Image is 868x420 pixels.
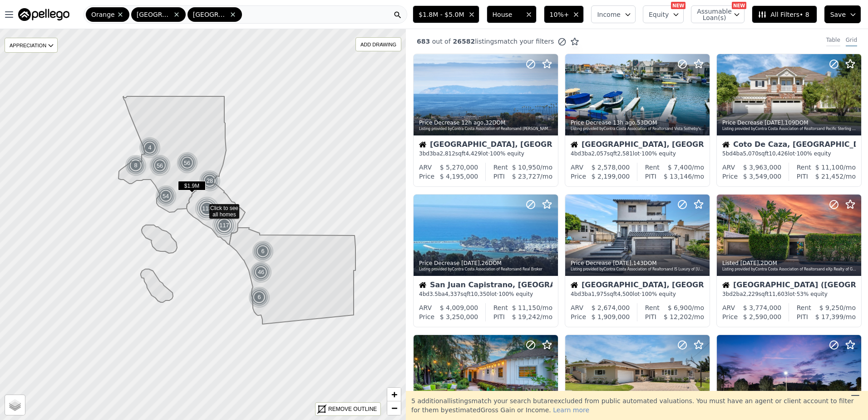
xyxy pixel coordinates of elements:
[743,150,759,157] span: 5,070
[493,312,505,321] div: PITI
[645,312,656,321] div: PITI
[656,312,704,321] div: /mo
[451,38,475,45] span: 26582
[419,10,464,19] span: $1.8M - $5.0M
[722,281,730,289] img: House
[148,154,172,177] img: g2.png
[752,5,817,23] button: All Filters• 8
[645,303,660,312] div: Rent
[417,38,430,45] span: 683
[722,150,856,157] div: 5 bd 4 ba sqft lot · 100% equity
[571,172,586,181] div: Price
[440,150,455,157] span: 2,812
[176,151,199,175] img: g2.png
[743,164,782,171] span: $ 3,963,000
[553,406,589,414] span: Learn more
[722,312,738,321] div: Price
[419,150,552,157] div: 3 bd 3 ba sqft lot · 100% equity
[571,141,704,150] div: [GEOGRAPHIC_DATA], [GEOGRAPHIC_DATA]
[419,163,432,172] div: ARV
[571,163,583,172] div: ARV
[195,196,220,221] img: g3.png
[819,304,843,311] span: $ 9,250
[505,312,552,321] div: /mo
[440,173,478,180] span: $ 4,195,000
[697,8,726,21] span: Assumable Loan(s)
[139,137,161,159] img: g1.png
[815,173,843,180] span: $ 21,452
[419,172,434,181] div: Price
[797,172,808,181] div: PITI
[195,196,219,221] div: 118
[571,312,586,321] div: Price
[743,173,782,180] span: $ 3,549,000
[716,194,861,327] a: Listed [DATE],2DOMListing provided byContra Costa Association of Realtorsand eXp Realty of Greate...
[356,38,401,51] div: ADD DRAWING
[391,389,397,400] span: +
[826,36,840,46] div: Table
[668,164,692,171] span: $ 7,400
[252,240,274,262] div: 6
[811,303,856,312] div: /mo
[413,194,557,327] a: Price Decrease [DATE],26DOMListing provided byContra Costa Association of Realtorsand Real Broker...
[419,119,553,126] div: Price Decrease , 32 DOM
[571,281,704,290] div: [GEOGRAPHIC_DATA], [GEOGRAPHIC_DATA]
[743,291,759,297] span: 2,229
[743,304,782,311] span: $ 3,774,000
[722,303,735,312] div: ARV
[660,163,704,172] div: /mo
[512,304,540,311] span: $ 11,150
[592,291,607,297] span: 1,975
[571,267,705,272] div: Listing provided by Contra Costa Association of Realtors and IS Luxury of [US_STATE]
[461,120,483,126] time: 2025-09-29 09:03
[597,10,621,19] span: Income
[419,141,426,148] img: House
[125,155,147,176] img: g1.png
[512,164,540,171] span: $ 10,950
[419,126,553,132] div: Listing provided by Contra Costa Association of Realtors and [PERSON_NAME] of [US_STATE] Inc.
[571,290,704,298] div: 4 bd 3 ba sqft lot · 100% equity
[419,281,552,290] div: San Juan Capistrano, [GEOGRAPHIC_DATA]
[565,194,709,327] a: Price Decrease [DATE],143DOMListing provided byContra Costa Association of Realtorsand IS Luxury ...
[419,260,553,267] div: Price Decrease , 26 DOM
[613,260,631,266] time: 2025-09-27 21:48
[656,172,704,181] div: /mo
[732,2,746,9] div: NEW
[722,281,856,290] div: [GEOGRAPHIC_DATA] ([GEOGRAPHIC_DATA])
[440,313,478,320] span: $ 3,250,000
[571,141,578,148] img: House
[571,303,583,312] div: ARV
[512,313,540,320] span: $ 19,242
[199,170,221,192] div: 28
[808,172,856,181] div: /mo
[250,261,272,283] img: g1.png
[440,304,478,311] span: $ 4,009,000
[419,303,432,312] div: ARV
[505,172,552,181] div: /mo
[512,173,540,180] span: $ 23,727
[148,154,172,177] div: 56
[617,150,632,157] span: 2,581
[815,313,843,320] span: $ 17,399
[722,267,857,272] div: Listing provided by Contra Costa Association of Realtors and eXp Realty of Greater [GEOGRAPHIC_DA...
[592,304,630,311] span: $ 2,674,000
[508,163,552,172] div: /mo
[498,37,554,46] span: match your filters
[387,401,401,415] a: Zoom out
[797,303,811,312] div: Rent
[465,150,481,157] span: 4,429
[328,405,377,413] div: REMOVE OUTLINE
[668,304,692,311] span: $ 6,900
[722,119,857,126] div: Price Decrease , 109 DOM
[212,213,237,238] div: 117
[722,260,857,267] div: Listed , 2 DOM
[571,260,705,267] div: Price Decrease , 143 DOM
[722,141,730,148] img: House
[722,126,857,132] div: Listing provided by Contra Costa Association of Realtors and Pacific Sterling Realty
[769,150,788,157] span: 10,426
[571,119,705,126] div: Price Decrease , 53 DOM
[592,164,630,171] span: $ 2,578,000
[139,137,161,159] div: 4
[406,391,868,420] div: 5 additional listing s match your search but are excluded from public automated valuations. You m...
[419,290,552,298] div: 4 bd 3.5 ba sqft lot · 100% equity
